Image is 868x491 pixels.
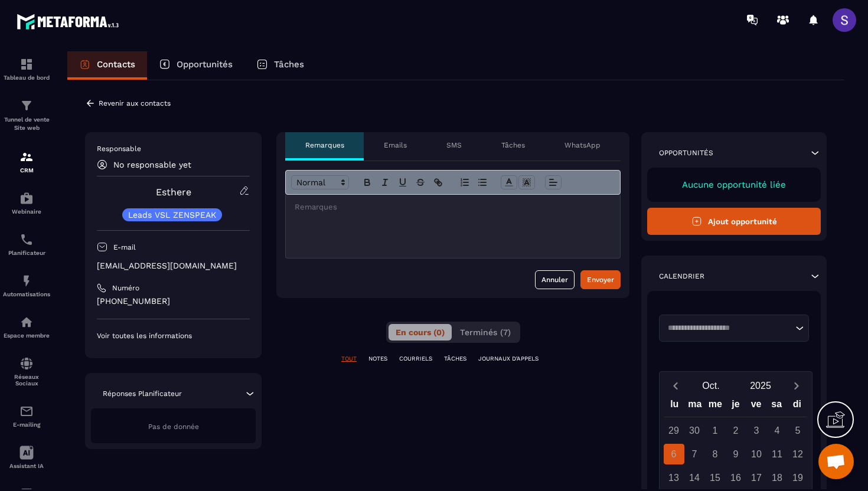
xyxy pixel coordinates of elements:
[664,396,685,417] div: lu
[3,332,50,339] p: Espace membre
[788,444,808,464] div: 12
[726,420,746,441] div: 2
[19,315,34,329] img: automations
[726,396,746,417] div: je
[97,296,250,307] p: [PHONE_NUMBER]
[3,250,50,256] p: Planificateur
[684,420,705,441] div: 30
[19,99,34,113] img: formation
[446,140,462,150] p: SMS
[368,355,387,363] p: NOTES
[3,374,50,387] p: Réseaux Sociaux
[389,324,452,341] button: En cours (0)
[684,444,705,464] div: 7
[685,396,706,417] div: ma
[19,150,34,164] img: formation
[705,396,726,417] div: me
[686,375,736,396] button: Open months overlay
[787,396,807,417] div: di
[97,144,250,153] p: Responsable
[580,270,621,289] button: Envoyer
[128,211,216,219] p: Leads VSL ZENSPEAK
[274,59,304,70] p: Tâches
[684,467,705,488] div: 14
[647,208,821,235] button: Ajout opportunité
[112,283,139,293] p: Numéro
[3,437,50,478] a: Assistant IA
[767,467,788,488] div: 18
[664,322,792,334] input: Search for option
[341,355,357,363] p: TOUT
[384,140,407,150] p: Emails
[3,224,50,265] a: schedulerschedulerPlanificateur
[767,420,788,441] div: 4
[746,420,767,441] div: 3
[3,306,50,348] a: automationsautomationsEspace membre
[3,167,50,174] p: CRM
[3,141,50,182] a: formationformationCRM
[3,90,50,141] a: formationformationTunnel de vente Site web
[659,179,809,190] p: Aucune opportunité liée
[3,348,50,395] a: social-networksocial-networkRéseaux Sociaux
[19,356,34,371] img: social-network
[97,59,135,70] p: Contacts
[3,208,50,215] p: Webinaire
[399,355,432,363] p: COURRIELS
[17,11,123,32] img: logo
[444,355,466,363] p: TÂCHES
[3,116,50,132] p: Tunnel de vente Site web
[659,315,809,342] div: Search for option
[788,420,808,441] div: 5
[766,396,787,417] div: sa
[478,355,539,363] p: JOURNAUX D'APPELS
[767,444,788,464] div: 11
[746,396,766,417] div: ve
[705,420,726,441] div: 1
[726,444,746,464] div: 9
[305,140,344,150] p: Remarques
[3,74,50,81] p: Tableau de bord
[664,467,684,488] div: 13
[103,389,182,398] p: Réponses Planificateur
[3,265,50,306] a: automationsautomationsAutomatisations
[788,467,808,488] div: 19
[177,59,233,70] p: Opportunités
[147,51,244,80] a: Opportunités
[460,328,511,337] span: Terminés (7)
[3,421,50,428] p: E-mailing
[659,271,704,281] p: Calendrier
[396,328,445,337] span: En cours (0)
[19,191,34,205] img: automations
[97,260,250,271] p: [EMAIL_ADDRESS][DOMAIN_NAME]
[535,270,575,289] button: Annuler
[664,378,686,394] button: Previous month
[113,243,136,252] p: E-mail
[501,140,525,150] p: Tâches
[19,57,34,71] img: formation
[3,48,50,90] a: formationformationTableau de bord
[99,99,171,107] p: Revenir aux contacts
[818,444,854,479] div: Ouvrir le chat
[148,423,199,431] span: Pas de donnée
[587,274,614,286] div: Envoyer
[726,467,746,488] div: 16
[19,274,34,288] img: automations
[564,140,601,150] p: WhatsApp
[244,51,316,80] a: Tâches
[659,148,713,158] p: Opportunités
[19,233,34,247] img: scheduler
[746,444,767,464] div: 10
[664,420,684,441] div: 29
[113,160,191,169] p: No responsable yet
[705,467,726,488] div: 15
[67,51,147,80] a: Contacts
[156,186,191,198] a: Esthere
[746,467,767,488] div: 17
[705,444,726,464] div: 8
[664,444,684,464] div: 6
[19,404,34,418] img: email
[97,331,250,341] p: Voir toutes les informations
[3,182,50,224] a: automationsautomationsWebinaire
[785,378,807,394] button: Next month
[3,395,50,437] a: emailemailE-mailing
